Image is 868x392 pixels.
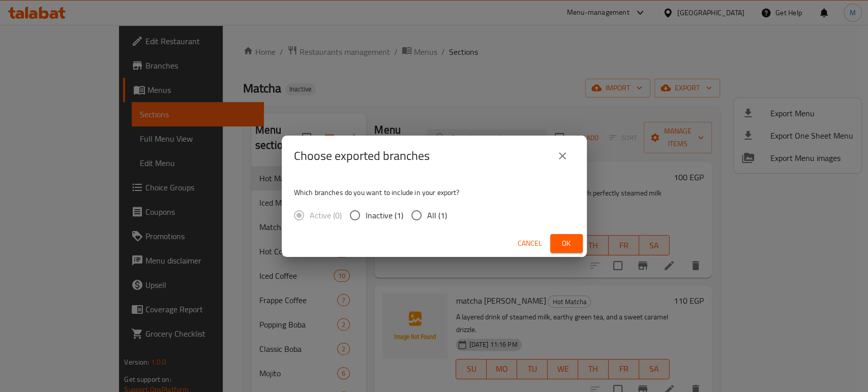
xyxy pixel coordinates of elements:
span: Cancel [518,237,542,250]
button: Cancel [514,234,546,253]
button: Ok [550,234,583,253]
p: Which branches do you want to include in your export? [294,187,575,198]
span: Active (0) [310,209,342,221]
span: All (1) [427,209,447,221]
button: close [550,144,575,168]
h2: Choose exported branches [294,148,430,164]
span: Ok [558,237,575,250]
span: Inactive (1) [366,209,403,221]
